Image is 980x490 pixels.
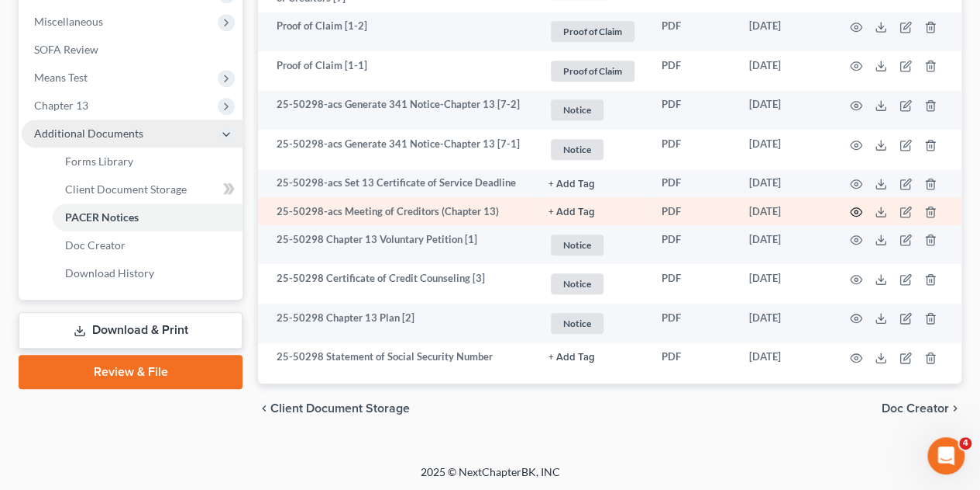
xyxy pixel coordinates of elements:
span: Forms Library [65,155,133,168]
td: PDF [649,130,737,169]
span: Additional Documents [34,127,143,140]
iframe: Intercom live chat [927,437,965,474]
td: 25-50298-acs Meeting of Creditors (Chapter 13) [258,197,536,225]
button: + Add Tag [548,207,595,217]
a: Download & Print [19,312,242,349]
i: chevron_left [258,402,270,415]
td: [DATE] [737,169,831,197]
td: 25-50298-acs Set 13 Certificate of Service Deadline [258,169,536,197]
td: 25-50298 Chapter 13 Plan [2] [258,304,536,343]
span: Doc Creator [65,238,126,252]
button: + Add Tag [548,353,595,363]
td: 25-50298-acs Generate 341 Notice-Chapter 13 [7-2] [258,91,536,130]
td: [DATE] [737,225,831,265]
td: PDF [649,225,737,265]
td: 25-50298 Chapter 13 Voluntary Petition [1] [258,225,536,265]
button: + Add Tag [548,179,595,189]
td: PDF [649,169,737,197]
span: Miscellaneous [34,15,103,28]
span: Means Test [34,71,88,84]
a: Proof of Claim [548,19,637,44]
a: SOFA Review [22,36,242,64]
span: Client Document Storage [65,182,187,196]
span: SOFA Review [34,43,98,56]
td: 25-50298 Statement of Social Security Number [258,343,536,371]
td: PDF [649,197,737,225]
span: Notice [551,139,603,160]
a: Notice [548,137,637,162]
span: Proof of Claim [551,61,634,82]
a: PACER Notices [53,203,242,231]
td: 25-50298 Certificate of Credit Counseling [3] [258,264,536,304]
td: [DATE] [737,91,831,130]
a: Doc Creator [53,231,242,259]
span: Doc Creator [882,402,949,415]
td: [DATE] [737,12,831,52]
td: Proof of Claim [1-2] [258,12,536,52]
td: PDF [649,304,737,343]
td: [DATE] [737,197,831,225]
span: 4 [959,437,971,450]
a: Notice [548,271,637,297]
td: [DATE] [737,264,831,304]
td: [DATE] [737,51,831,91]
a: Review & File [19,355,242,389]
span: Notice [551,235,603,255]
td: 25-50298-acs Generate 341 Notice-Chapter 13 [7-1] [258,130,536,169]
a: + Add Tag [548,349,637,364]
td: [DATE] [737,304,831,343]
a: Forms Library [53,148,242,175]
span: Chapter 13 [34,99,88,112]
span: Notice [551,273,603,294]
td: [DATE] [737,343,831,371]
i: chevron_right [949,402,961,415]
td: PDF [649,12,737,52]
td: PDF [649,264,737,304]
a: Client Document Storage [53,175,242,203]
td: PDF [649,343,737,371]
td: PDF [649,91,737,130]
a: Notice [548,232,637,258]
a: Notice [548,97,637,123]
td: Proof of Claim [1-1] [258,51,536,91]
span: Proof of Claim [551,21,634,42]
span: Notice [551,313,603,334]
button: chevron_left Client Document Storage [258,402,410,415]
td: PDF [649,51,737,91]
a: Notice [548,311,637,336]
a: Download History [53,259,242,287]
span: Notice [551,99,603,120]
span: Client Document Storage [270,402,410,415]
span: Download History [65,266,154,280]
td: [DATE] [737,130,831,169]
a: Proof of Claim [548,58,637,84]
a: + Add Tag [548,204,637,219]
span: PACER Notices [65,210,139,224]
a: + Add Tag [548,175,637,190]
button: Doc Creator chevron_right [882,402,961,415]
